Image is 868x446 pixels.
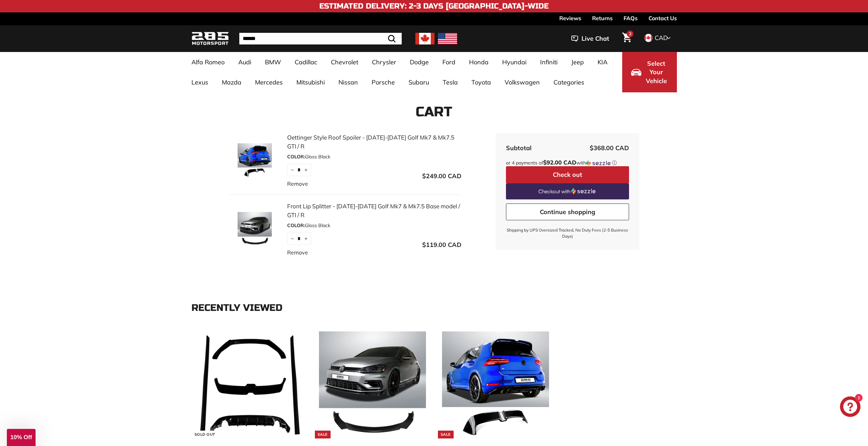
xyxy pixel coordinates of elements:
[438,431,454,438] div: Sale
[301,233,311,245] button: Increase item quantity by one
[258,52,288,72] a: BMW
[287,180,308,188] a: Remove
[498,72,547,92] a: Volkswagen
[506,183,629,199] a: Checkout with
[231,52,258,72] a: Audi
[506,143,532,153] div: Subtotal
[301,164,311,176] button: Increase item quantity by one
[315,431,331,438] div: Sale
[645,59,668,86] span: Select Your Vehicle
[185,52,231,72] a: Alfa Romeo
[622,52,677,92] button: Select Your Vehicle
[229,212,280,246] img: Front Lip Splitter - 2015-2021 Golf Mk7 & Mk7.5 Base model / GTI / R
[287,153,462,160] div: Gloss Black
[10,434,32,441] span: 10% Off
[564,52,591,72] a: Jeep
[543,159,576,166] span: $92.00 CAD
[422,172,462,180] span: $249.00 CAD
[365,52,403,72] a: Chrysler
[559,12,581,24] a: Reviews
[465,72,498,92] a: Toyota
[191,31,229,47] img: Logo_285_Motorsport_areodynamics_components
[229,143,280,178] img: Oettinger Style Roof Spoiler - 2015-2021 Golf Mk7 & Mk7.5 GTI / R
[592,12,613,24] a: Returns
[547,72,591,92] a: Categories
[618,27,636,50] a: Cart
[629,31,631,36] span: 2
[506,227,629,239] small: Shipping by UPS Oversized Tracked, No Duty Fees (2-5 Business Days)
[288,52,324,72] a: Cadillac
[462,52,495,72] a: Honda
[287,222,462,229] div: Gloss Black
[239,33,402,44] input: Search
[287,233,297,245] button: Reduce item quantity by one
[191,104,677,119] h1: Cart
[287,154,305,160] span: COLOR:
[506,159,629,166] div: or 4 payments of with
[655,34,668,42] span: CAD
[838,396,863,419] inbox-online-store-chat: Shopify online store chat
[191,303,677,313] div: Recently viewed
[287,202,462,219] a: Front Lip Splitter - [DATE]-[DATE] Golf Mk7 & Mk7.5 Base model / GTI / R
[582,34,609,43] span: Live Chat
[192,431,218,438] div: Sold Out
[590,144,629,152] span: $368.00 CAD
[422,241,462,249] span: $119.00 CAD
[495,52,533,72] a: Hyundai
[571,188,596,194] img: Sezzle
[365,72,402,92] a: Porsche
[287,133,462,150] a: Oettinger Style Roof Spoiler - [DATE]-[DATE] Golf Mk7 & Mk7.5 GTI / R
[533,52,564,72] a: Infiniti
[402,72,436,92] a: Subaru
[591,52,614,72] a: KIA
[436,52,462,72] a: Ford
[506,204,629,221] a: Continue shopping
[324,52,365,72] a: Chevrolet
[332,72,365,92] a: Nissan
[506,166,629,183] button: Check out
[248,72,290,92] a: Mercedes
[624,12,638,24] a: FAQs
[649,12,677,24] a: Contact Us
[290,72,332,92] a: Mitsubishi
[7,429,36,446] div: 10% Off
[562,30,618,47] button: Live Chat
[287,164,297,176] button: Reduce item quantity by one
[403,52,436,72] a: Dodge
[215,72,248,92] a: Mazda
[287,222,305,228] span: COLOR:
[287,248,308,257] a: Remove
[319,2,549,10] h4: Estimated Delivery: 2-3 Days [GEOGRAPHIC_DATA]-Wide
[586,160,611,166] img: Sezzle
[185,72,215,92] a: Lexus
[506,159,629,166] div: or 4 payments of$92.00 CADwithSezzle Click to learn more about Sezzle
[436,72,465,92] a: Tesla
